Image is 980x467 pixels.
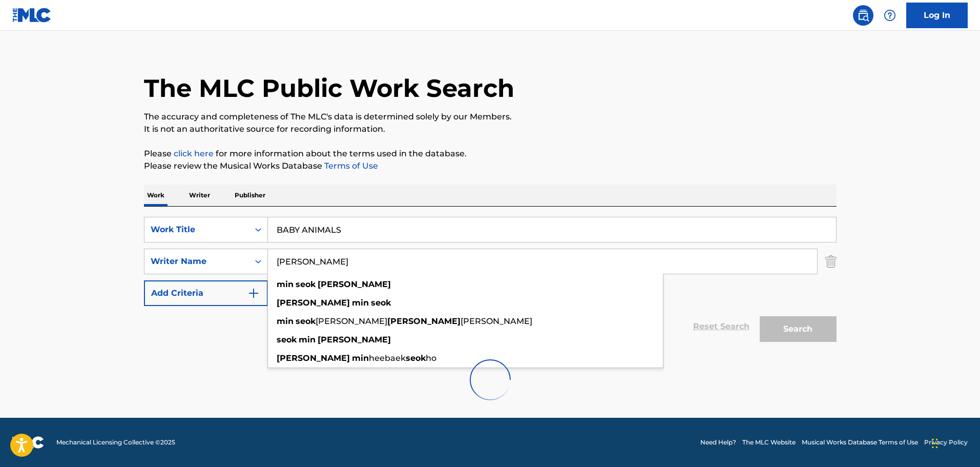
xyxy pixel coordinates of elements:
p: Publisher [232,185,268,206]
img: Delete Criterion [825,249,837,274]
strong: min [299,335,316,344]
p: Please review the Musical Works Database [144,160,837,172]
form: Search Form [144,217,837,347]
strong: min [277,316,294,326]
p: Writer [186,185,213,206]
img: logo [12,436,44,449]
img: 9d2ae6d4665cec9f34b9.svg [247,287,260,299]
strong: [PERSON_NAME] [277,298,350,308]
a: The MLC Website [742,438,796,447]
p: Work [144,185,168,206]
strong: min [277,279,294,289]
strong: [PERSON_NAME] [318,279,391,289]
strong: min [352,298,369,308]
strong: [PERSON_NAME] [318,335,391,344]
h1: The MLC Public Work Search [144,73,514,104]
strong: seok [371,298,391,308]
a: click here [174,149,214,158]
a: Musical Works Database Terms of Use [802,438,918,447]
strong: seok [277,335,297,344]
a: Log In [906,3,968,28]
div: Writer Name [151,255,243,268]
div: Work Title [151,224,243,236]
span: [PERSON_NAME] [461,316,532,326]
p: Please for more information about the terms used in the database. [144,148,837,160]
p: It is not an authoritative source for recording information. [144,123,837,135]
img: search [857,9,869,22]
a: Terms of Use [322,161,378,171]
img: help [884,9,896,22]
img: MLC Logo [12,8,52,23]
img: preloader [462,351,518,408]
div: Drag [932,428,938,459]
strong: seok [296,279,316,289]
strong: [PERSON_NAME] [387,316,461,326]
span: [PERSON_NAME] [316,316,387,326]
div: Help [880,5,900,26]
iframe: Chat Widget [929,418,980,467]
p: The accuracy and completeness of The MLC's data is determined solely by our Members. [144,111,837,123]
a: Need Help? [700,438,736,447]
a: Privacy Policy [924,438,968,447]
span: Mechanical Licensing Collective © 2025 [56,438,175,447]
button: Add Criteria [144,280,268,306]
a: Public Search [853,5,873,26]
strong: seok [296,316,316,326]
